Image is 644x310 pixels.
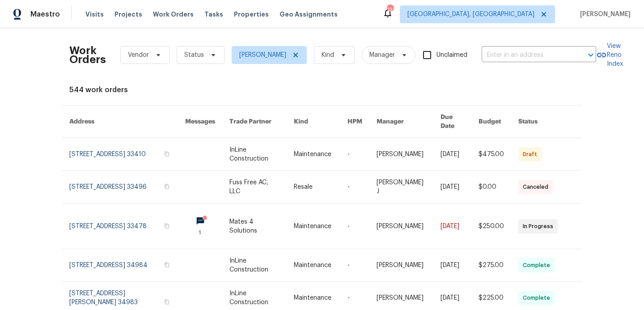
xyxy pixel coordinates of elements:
[30,10,60,19] span: Maestro
[234,10,269,19] span: Properties
[369,204,433,249] td: [PERSON_NAME]
[576,10,631,19] span: [PERSON_NAME]
[287,204,340,249] td: Maintenance
[222,138,287,171] td: InLine Construction
[369,171,433,204] td: [PERSON_NAME] J
[184,51,204,59] span: Status
[178,106,222,138] th: Messages
[163,222,171,230] button: Copy Address
[62,106,178,138] th: Address
[85,10,104,19] span: Visits
[287,106,340,138] th: Kind
[369,106,433,138] th: Manager
[128,51,149,59] span: Vendor
[222,106,287,138] th: Trade Partner
[114,10,142,19] span: Projects
[222,171,287,204] td: Fuss Free AC, LLC
[287,249,340,282] td: Maintenance
[153,10,194,19] span: Work Orders
[369,51,395,59] span: Manager
[239,51,286,59] span: [PERSON_NAME]
[222,204,287,249] td: Mates 4 Solutions
[596,42,623,68] a: View Reno Index
[482,48,571,62] input: Enter in an address
[163,183,171,191] button: Copy Address
[369,138,433,171] td: [PERSON_NAME]
[163,150,171,158] button: Copy Address
[340,249,369,282] td: -
[280,10,338,19] span: Geo Assignments
[69,85,575,94] div: 544 work orders
[287,138,340,171] td: Maintenance
[287,171,340,204] td: Resale
[340,138,369,171] td: -
[69,46,106,64] h2: Work Orders
[340,204,369,249] td: -
[471,106,511,138] th: Budget
[340,106,369,138] th: HPM
[436,51,467,60] span: Unclaimed
[222,249,287,282] td: InLine Construction
[387,5,393,14] div: 13
[340,171,369,204] td: -
[163,261,171,269] button: Copy Address
[511,106,582,138] th: Status
[407,10,534,19] span: [GEOGRAPHIC_DATA], [GEOGRAPHIC_DATA]
[204,11,223,17] span: Tasks
[163,298,171,306] button: Copy Address
[369,249,433,282] td: [PERSON_NAME]
[322,51,334,59] span: Kind
[585,49,597,61] button: Open
[433,106,471,138] th: Due Date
